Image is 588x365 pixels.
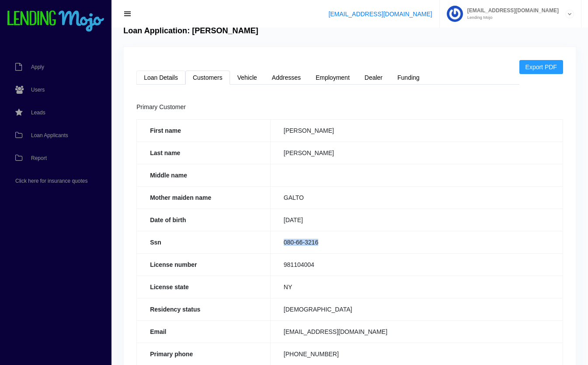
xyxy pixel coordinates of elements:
[270,320,563,343] td: [EMAIL_ADDRESS][DOMAIN_NAME]
[270,253,563,276] td: 981104004
[357,71,390,85] a: Dealer
[390,71,427,85] a: Funding
[137,253,271,276] th: License number
[31,110,45,115] span: Leads
[270,343,563,365] td: [PHONE_NUMBER]
[136,102,563,113] div: Primary Customer
[264,71,308,85] a: Addresses
[270,231,563,253] td: 080-66-3216
[185,71,230,85] a: Customers
[123,26,258,36] h4: Loan Application: [PERSON_NAME]
[31,87,45,92] span: Users
[137,119,271,142] th: First name
[137,231,271,253] th: Ssn
[270,119,563,142] td: [PERSON_NAME]
[519,60,563,74] a: Export PDF
[137,320,271,343] th: Email
[137,298,271,320] th: Residency status
[270,276,563,298] td: NY
[137,186,271,209] th: Mother maiden name
[270,209,563,231] td: [DATE]
[230,71,264,85] a: Vehicle
[15,178,87,184] span: Click here for insurance quotes
[463,15,559,20] small: Lending Mojo
[137,164,271,186] th: Middle name
[328,11,432,18] a: [EMAIL_ADDRESS][DOMAIN_NAME]
[270,142,563,164] td: [PERSON_NAME]
[137,142,271,164] th: Last name
[270,298,563,320] td: [DEMOGRAPHIC_DATA]
[308,71,357,85] a: Employment
[31,133,68,138] span: Loan Applicants
[31,64,44,70] span: Apply
[137,276,271,298] th: License state
[7,11,105,32] img: logo-small.png
[137,343,271,365] th: Primary phone
[270,186,563,209] td: GALTO
[136,71,185,85] a: Loan Details
[447,6,463,22] img: Profile image
[463,8,559,13] span: [EMAIL_ADDRESS][DOMAIN_NAME]
[137,209,271,231] th: Date of birth
[31,156,47,161] span: Report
